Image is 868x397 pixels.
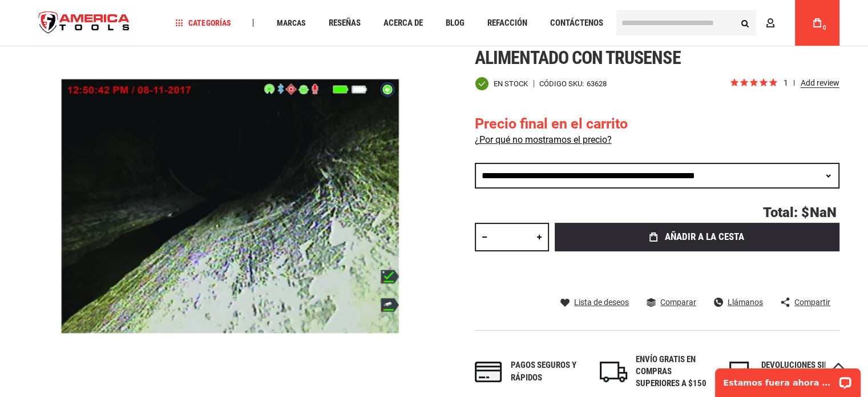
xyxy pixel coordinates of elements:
font: NaN [810,204,837,220]
a: ¿Por qué no mostramos el precio? [475,134,612,145]
font: Contáctenos [550,18,603,28]
font: 1 [784,78,788,87]
font: Pagos seguros y rápidos [511,360,576,382]
button: Abrir el widget de chat LiveChat [131,15,145,29]
font: 63628 [587,79,607,88]
a: Comparar [647,297,696,307]
font: Lista de deseos [574,298,629,307]
a: Refacción [482,15,532,31]
img: pagos [475,362,502,382]
font: Marcas [276,18,305,27]
font: Llámanos [728,298,763,307]
font: añadir a la cesta [665,231,744,242]
button: Buscar [734,12,756,34]
font: Estamos fuera ahora mismo. ¡Vuelve más tarde! [16,17,240,26]
font: Código SKU [539,79,582,88]
iframe: Secure express checkout frame [552,255,842,288]
iframe: Widget de chat LiveChat [708,361,868,397]
span: Calificado con 5.0 de 5 estrellas 1 reseña [729,77,839,90]
font: Blog [445,18,464,28]
button: añadir a la cesta [555,223,839,251]
font: Comparar [660,298,696,307]
font: Cuenta [779,18,809,27]
a: Reseñas [323,15,365,31]
a: Categorías [170,15,236,31]
a: Blog [440,15,469,31]
div: Disponibilidad [475,77,528,91]
font: ENVÍO GRATIS EN COMPRAS SUPERIORES A $150 [636,354,706,389]
a: Acerca de [378,15,427,31]
font: 0 [823,25,826,31]
font: Acerca de [383,18,422,28]
font: Categorías [188,18,231,27]
a: Llámanos [714,297,763,307]
font: Reseñas [328,18,360,28]
img: envío [600,362,627,382]
font: Precio final en el carrito [475,115,628,132]
font: Refacción [487,18,527,28]
font: Total: $ [763,204,809,220]
span: 1 reseña [784,78,839,87]
a: Contáctenos [544,15,608,31]
a: Marcas [271,15,310,31]
font: Compartir [794,298,830,307]
img: Herramientas de América [29,2,140,45]
a: Lista de deseos [560,297,629,307]
font: DEVOLUCIONES SIN COMPLICACIONES [761,360,829,382]
font: En stock [494,79,528,88]
a: logotipo de la tienda [29,2,140,45]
